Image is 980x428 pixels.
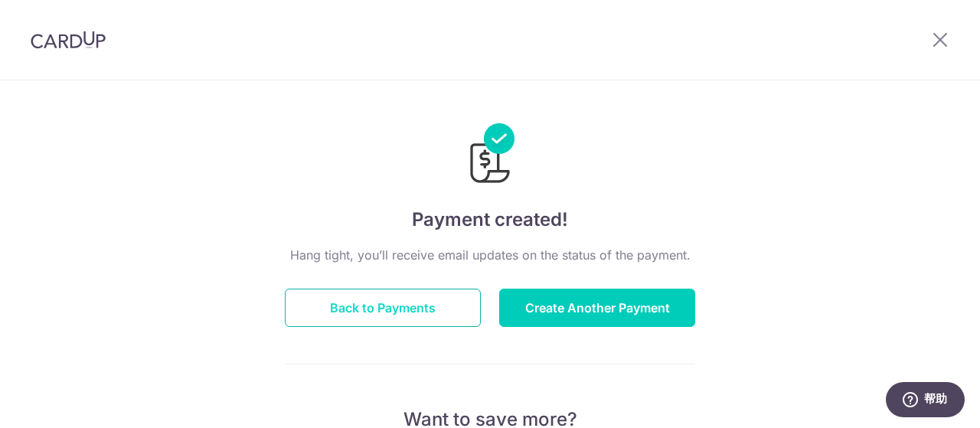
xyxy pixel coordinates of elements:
h4: Payment created! [285,206,695,234]
p: Hang tight, you’ll receive email updates on the status of the payment. [285,246,695,264]
img: Payments [465,123,514,188]
img: CardUp [31,31,106,49]
button: Create Another Payment [499,289,695,327]
button: Back to Payments [285,289,481,327]
iframe: 打开一个小组件，您可以在其中找到更多信息 [885,382,965,420]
